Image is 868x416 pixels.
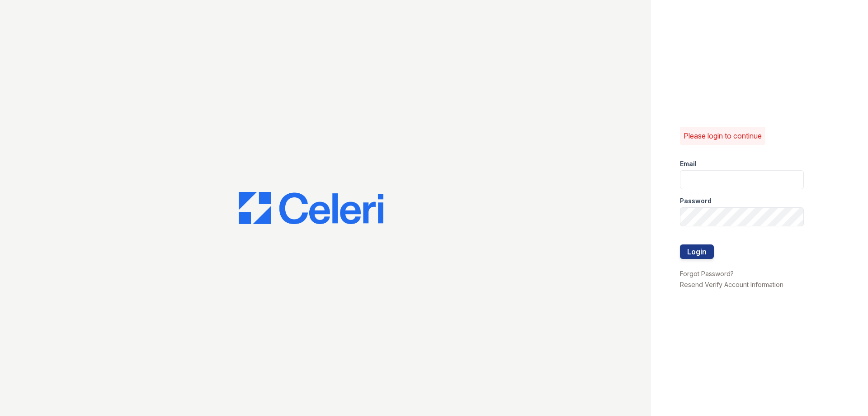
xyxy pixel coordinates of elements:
label: Password [680,196,712,206]
p: Please login to continue [684,130,762,141]
a: Resend Verify Account Information [680,281,783,288]
label: Email [680,159,697,168]
img: CE_Logo_Blue-a8612792a0a2168367f1c8372b55b34899dd931a85d93a1a3d3e32e68fde9ad4.png [239,192,383,225]
a: Forgot Password? [680,270,734,277]
button: Login [680,244,714,259]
